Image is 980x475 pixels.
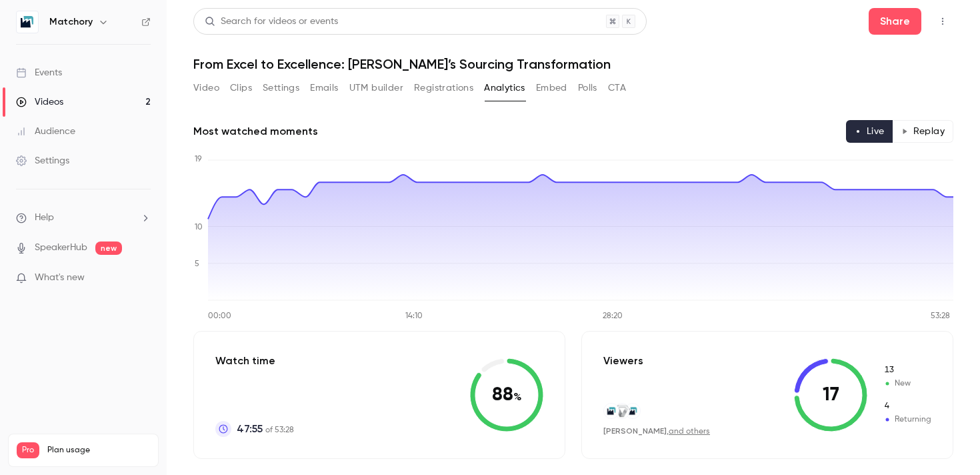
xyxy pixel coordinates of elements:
button: Settings [263,77,299,99]
span: Returning [883,414,931,426]
button: CTA [608,77,626,99]
span: New [883,364,931,376]
span: Returning [883,400,931,412]
h1: From Excel to Excellence: [PERSON_NAME]’s Sourcing Transformation [193,56,953,72]
h6: Matchory [49,15,93,29]
tspan: 10 [195,223,203,231]
span: Plan usage [47,445,150,456]
div: , [603,426,710,437]
button: Live [846,120,893,143]
tspan: 00:00 [208,312,231,320]
span: New [883,378,931,390]
tspan: 28:20 [603,312,623,320]
button: Embed [536,77,567,99]
span: Help [35,211,54,225]
tspan: 5 [195,260,199,268]
a: SpeakerHub [35,241,87,255]
div: Settings [16,154,69,167]
img: matchory.com [625,404,640,418]
span: Pro [17,442,39,458]
button: Share [869,8,921,35]
button: Video [193,77,219,99]
img: provisur.com [615,404,629,418]
tspan: 14:10 [405,312,423,320]
img: matchory.com [604,404,619,418]
button: Analytics [484,77,525,99]
button: UTM builder [349,77,403,99]
span: 47:55 [237,421,263,437]
div: Search for videos or events [205,15,338,29]
p: Watch time [215,353,294,369]
span: [PERSON_NAME] [603,426,667,436]
p: Viewers [603,353,643,369]
button: Top Bar Actions [932,11,953,32]
button: Replay [893,120,953,143]
tspan: 53:28 [931,312,950,320]
button: Clips [230,77,252,99]
p: of 53:28 [237,421,294,437]
div: Audience [16,125,75,138]
div: Events [16,66,62,79]
span: new [95,242,122,255]
a: and others [669,428,710,436]
span: What's new [35,271,85,285]
button: Registrations [414,77,473,99]
img: Matchory [17,11,38,33]
li: help-dropdown-opener [16,211,151,225]
tspan: 19 [195,155,202,163]
button: Polls [578,77,597,99]
div: Videos [16,95,63,109]
button: Emails [310,77,338,99]
h2: Most watched moments [193,123,318,139]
